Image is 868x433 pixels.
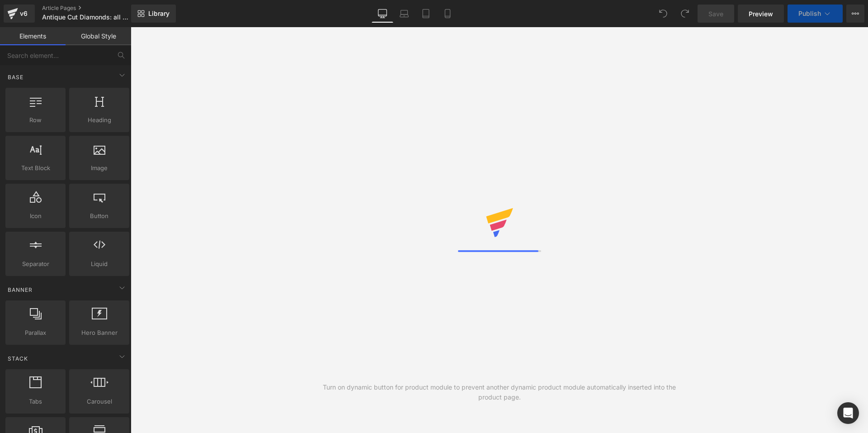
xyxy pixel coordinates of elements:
a: Preview [738,5,784,23]
button: More [846,5,864,23]
a: Tablet [415,5,437,23]
a: New Library [131,5,176,23]
span: Button [72,211,127,221]
div: Open Intercom Messenger [837,402,859,424]
span: Save [708,9,723,19]
span: Heading [72,115,127,125]
span: Library [148,10,170,18]
span: Liquid [72,259,127,269]
a: Laptop [393,5,415,23]
button: Undo [654,5,672,23]
span: Separator [8,259,63,269]
span: Preview [749,9,773,19]
span: Stack [7,354,29,363]
a: Article Pages [42,5,146,12]
span: Carousel [72,397,127,406]
span: Antique Cut Diamonds: all you need to know [42,14,129,21]
span: Tabs [8,397,63,406]
div: v6 [18,8,29,19]
a: Global Style [66,27,131,45]
button: Redo [676,5,694,23]
a: Mobile [437,5,458,23]
span: Text Block [8,163,63,173]
span: Banner [7,285,33,294]
button: Publish [788,5,843,23]
span: Icon [8,211,63,221]
span: Base [7,73,24,81]
span: Row [8,115,63,125]
a: v6 [4,5,35,23]
span: Image [72,163,127,173]
span: Hero Banner [72,328,127,338]
div: Turn on dynamic button for product module to prevent another dynamic product module automatically... [315,382,684,402]
span: Publish [798,10,821,17]
span: Parallax [8,328,63,338]
a: Desktop [372,5,393,23]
